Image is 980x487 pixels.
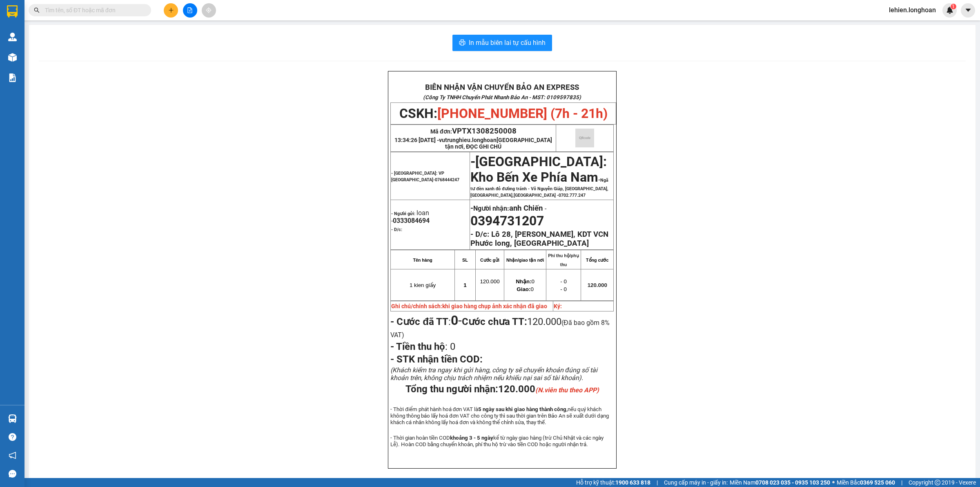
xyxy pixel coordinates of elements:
[425,83,579,92] strong: BIÊN NHẬN VẬN CHUYỂN BẢO AN EXPRESS
[951,4,956,9] sup: 1
[45,6,141,15] input: Tìm tên, số ĐT hoặc mã đơn
[390,316,462,327] span: :
[390,366,597,382] span: (Khách kiểm tra ngay khi gửi hàng, công ty sẽ chuyển khoản đúng số tài khoản trên, không chịu trá...
[391,171,459,182] span: - [GEOGRAPHIC_DATA]: VP [GEOGRAPHIC_DATA]-
[390,354,483,365] span: - STK nhận tiền COD:
[391,303,547,309] strong: Ghi chú/chính sách:
[506,258,544,262] strong: Nhận/giao tận nơi
[543,205,546,212] span: -
[559,193,586,198] span: 0702.777.247
[952,4,955,9] span: 1
[451,313,462,328] span: -
[410,282,436,288] span: 1 kien giấy
[423,94,581,100] strong: (Công Ty TNHH Chuyển Phát Nhanh Bảo An - MST: 0109597835)
[8,53,17,62] img: warehouse-icon
[509,204,543,213] span: anh Chiến
[390,341,455,352] span: :
[498,383,599,395] span: 120.000
[452,35,552,51] button: printerIn mẫu biên lai tự cấu hình
[183,3,197,18] button: file-add
[448,341,455,352] span: 0
[164,3,178,18] button: plus
[202,3,216,18] button: aim
[206,7,212,13] span: aim
[946,7,953,14] img: icon-new-feature
[882,5,942,15] span: lehien.longhoan
[437,106,608,121] span: [PHONE_NUMBER] (7h - 21h)
[470,230,608,248] strong: Lô 28, [PERSON_NAME], KDT VCN Phước long, [GEOGRAPHIC_DATA]
[435,177,459,182] span: 0768444247
[9,451,16,459] span: notification
[480,258,499,262] strong: Cước gửi
[34,7,40,13] span: search
[657,478,658,487] span: |
[935,480,940,485] span: copyright
[964,7,972,14] span: caret-down
[8,73,17,82] img: solution-icon
[390,341,445,352] strong: - Tiền thu hộ
[470,230,489,239] strong: - D/c:
[394,137,552,150] span: 13:34:26 [DATE] -
[860,479,895,486] strong: 0369 525 060
[470,154,475,169] span: -
[391,227,402,232] strong: - D/c:
[470,213,544,229] span: 0394731207
[516,278,535,285] span: 0
[390,316,448,327] strong: - Cước đã TT
[730,478,830,487] span: Miền Nam
[664,478,728,487] span: Cung cấp máy in - giấy in:
[451,313,458,328] strong: 0
[459,39,465,47] span: printer
[405,383,599,395] span: Tổng thu người nhận:
[516,278,531,285] strong: Nhận:
[9,433,16,441] span: question-circle
[391,209,430,225] span: loan -
[168,7,174,13] span: plus
[755,479,830,486] strong: 0708 023 035 - 0935 103 250
[548,253,579,267] strong: Phí thu hộ/phụ thu
[901,478,902,487] span: |
[961,3,975,18] button: caret-down
[430,128,517,135] span: Mã đơn:
[470,154,607,185] span: [GEOGRAPHIC_DATA]: Kho Bến Xe Phía Nam
[576,478,650,487] span: Hỗ trợ kỹ thuật:
[445,137,552,150] span: [GEOGRAPHIC_DATA] tận nơi, ĐỌC GHI CHÚ
[450,435,493,441] strong: khoảng 3 - 5 ngày
[462,258,468,262] strong: SL
[832,481,835,484] span: ⚪️
[575,129,594,147] img: qr-code
[469,38,546,48] span: In mẫu biên lai tự cấu hình
[470,178,608,198] span: Ngã tư đèn xanh đỏ đường tránh - Võ Nguyên Giáp, [GEOGRAPHIC_DATA], [GEOGRAPHIC_DATA],[GEOGRAPHIC...
[560,278,567,285] span: - 0
[442,303,547,309] span: khi giao hàng chụp ảnh xác nhận đã giao
[413,258,432,262] strong: Tên hàng
[560,286,567,292] span: - 0
[452,127,517,136] span: VPTX1308250008
[393,217,430,225] span: 0333084694
[390,406,608,425] span: - Thời điểm phát hành hoá đơn VAT là nếu quý khách không thông báo lấy hoá đơn VAT cho công ty th...
[480,278,499,285] span: 120.000
[439,137,552,150] span: vutrunghieu.longhoan
[8,414,17,423] img: warehouse-icon
[399,106,608,121] span: CSKH:
[615,479,650,486] strong: 1900 633 818
[7,5,18,18] img: logo-vxr
[473,205,543,212] span: Người nhận:
[470,204,543,213] strong: -
[517,286,530,292] strong: Giao:
[478,406,568,412] strong: 5 ngày sau khi giao hàng thành công,
[470,161,608,198] span: -
[837,478,895,487] span: Miền Bắc
[390,435,604,447] span: - Thời gian hoàn tiền COD kể từ ngày giao hàng (trừ Chủ Nhật và các ngày Lễ). Hoàn COD bằng chuyể...
[187,7,193,13] span: file-add
[517,286,533,292] span: 0
[9,470,16,478] span: message
[535,386,599,394] em: (N.viên thu theo APP)
[588,282,607,288] span: 120.000
[554,303,562,309] strong: Ký:
[391,211,415,216] strong: - Người gửi:
[463,282,466,288] span: 1
[462,316,527,327] strong: Cước chưa TT:
[8,33,17,41] img: warehouse-icon
[586,258,608,262] strong: Tổng cước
